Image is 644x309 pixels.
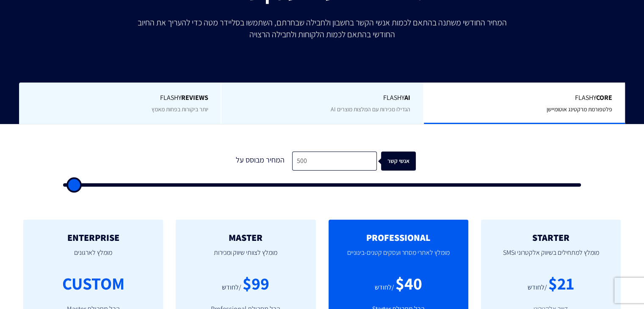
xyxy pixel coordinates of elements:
h2: PROFESSIONAL [341,232,456,243]
div: $40 [395,271,422,295]
span: Flashy [437,93,612,103]
b: REVIEWS [181,93,208,102]
p: מומלץ למתחילים בשיווק אלקטרוני וSMS [494,243,608,271]
span: יותר ביקורות בפחות מאמץ [151,105,208,113]
span: פלטפורמת מרקטינג אוטומיישן [547,105,612,113]
b: AI [404,93,410,102]
span: הגדילו מכירות עם המלצות מוצרים AI [331,105,410,113]
div: המחיר מבוסס על [229,152,292,171]
h2: MASTER [188,232,303,243]
b: Core [596,93,612,102]
div: $99 [243,271,269,295]
p: מומלץ לארגונים [36,243,150,271]
div: אנשי קשר [395,152,430,171]
p: המחיר החודשי משתנה בהתאם לכמות אנשי הקשר בחשבון ולחבילה שבחרתם, השתמשו בסליידר מטה כדי להעריך את ... [132,17,513,40]
span: Flashy [32,93,208,103]
span: Flashy [234,93,410,103]
p: מומלץ לאתרי מסחר ועסקים קטנים-בינוניים [341,243,456,271]
div: /לחודש [222,283,241,292]
h2: STARTER [494,232,608,243]
div: CUSTOM [62,271,124,295]
div: /לחודש [375,283,394,292]
div: /לחודש [528,283,547,292]
h2: ENTERPRISE [36,232,150,243]
div: $21 [548,271,574,295]
p: מומלץ לצוותי שיווק ומכירות [188,243,303,271]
